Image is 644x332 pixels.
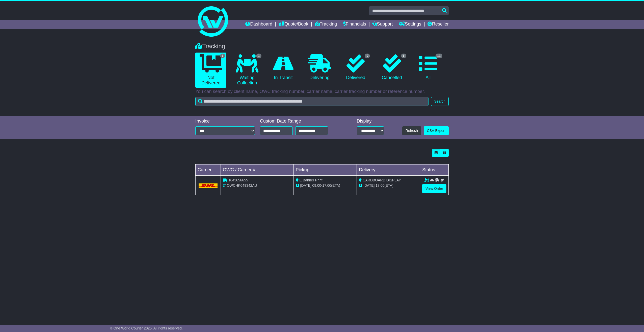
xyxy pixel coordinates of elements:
a: 1 Waiting Collection [231,53,262,88]
a: Settings [399,20,421,29]
a: Support [372,20,393,29]
a: Dashboard [245,20,272,29]
img: DHL.png [199,183,218,187]
span: 1 [401,54,406,58]
a: Financials [343,20,366,29]
td: Status [420,164,449,176]
a: 1 Not Delivered [195,53,226,88]
span: [DATE] [363,183,374,187]
button: Search [431,97,449,106]
div: (ETA) [359,183,418,188]
span: 17:00 [322,183,331,187]
a: Quote/Book [279,20,308,29]
span: 1 [256,54,261,58]
td: OWC / Carrier # [221,164,294,176]
a: In Transit [268,53,299,82]
span: 09:00 [312,183,321,187]
a: Tracking [315,20,337,29]
span: [DATE] [300,183,311,187]
span: OWCHK649342AU [227,183,257,187]
div: Invoice [195,118,255,124]
p: You can search by client name, OWC tracking number, carrier name, carrier tracking number or refe... [195,89,449,94]
a: 9 Delivered [340,53,371,82]
div: Display [357,118,384,124]
span: 9 [365,54,370,58]
a: CSV Export [424,126,449,135]
a: 1 Cancelled [376,53,407,82]
td: Carrier [196,164,221,176]
a: Delivering [304,53,335,82]
div: - (ETA) [296,183,355,188]
span: 1043656655 [228,178,248,182]
td: Pickup [293,164,357,176]
span: 1 [220,54,225,58]
button: Refresh [402,126,421,135]
span: E Banner Print [300,178,323,182]
div: Tracking [193,43,451,50]
a: Reseller [427,20,449,29]
span: CARDBOARD DISPLAY [363,178,401,182]
span: 11 [436,54,442,58]
div: Custom Date Range [260,118,341,124]
span: 17:00 [375,183,384,187]
span: © One World Courier 2025. All rights reserved. [110,326,183,330]
td: Delivery [357,164,420,176]
a: View Order [422,184,446,193]
a: 11 All [413,53,444,82]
